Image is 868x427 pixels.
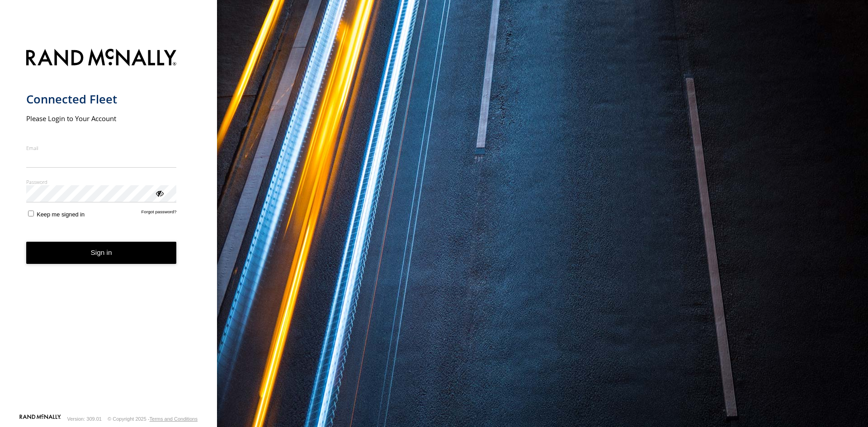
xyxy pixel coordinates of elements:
h2: Please Login to Your Account [26,114,177,123]
div: Version: 309.01 [67,416,102,422]
button: Sign in [26,242,177,264]
input: Keep me signed in [28,211,34,216]
div: ViewPassword [155,188,164,197]
h1: Connected Fleet [26,92,177,107]
label: Email [26,145,177,151]
form: main [26,43,191,413]
a: Visit our Website [19,414,61,423]
a: Terms and Conditions [150,416,198,422]
span: Keep me signed in [37,211,85,218]
div: © Copyright 2025 - [108,416,198,422]
img: Rand McNally [26,47,177,70]
a: Forgot password? [142,209,177,218]
label: Password [26,178,177,185]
